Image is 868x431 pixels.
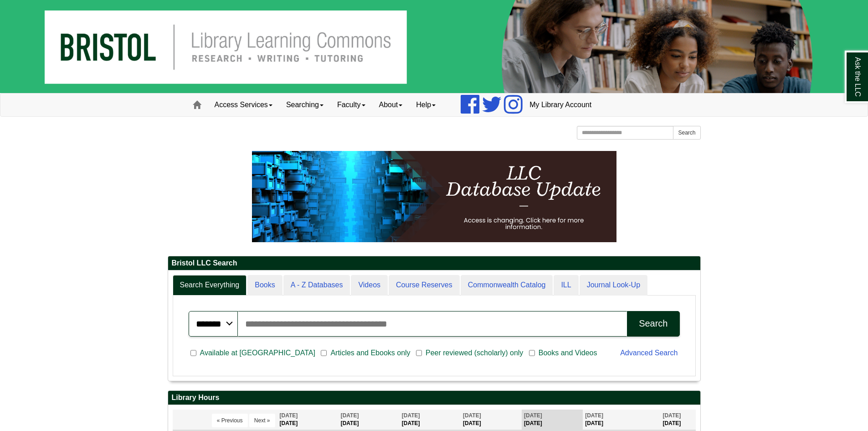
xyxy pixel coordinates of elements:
[330,93,372,116] a: Faculty
[639,318,668,329] div: Search
[339,410,400,430] th: [DATE]
[580,275,647,296] a: Journal Look-Up
[196,348,319,358] span: Available at [GEOGRAPHIC_DATA]
[168,256,700,270] h2: Bristol LLC Search
[583,410,660,430] th: [DATE]
[341,412,359,419] span: [DATE]
[524,412,542,419] span: [DATE]
[249,414,275,427] button: Next »
[252,151,616,242] img: HTML tutorial
[327,348,414,358] span: Articles and Ebooks only
[402,412,420,419] span: [DATE]
[400,410,461,430] th: [DATE]
[463,412,481,419] span: [DATE]
[422,348,527,358] span: Peer reviewed (scholarly) only
[280,412,298,419] span: [DATE]
[279,93,330,116] a: Searching
[372,93,410,116] a: About
[660,410,695,430] th: [DATE]
[212,414,248,427] button: « Previous
[663,412,681,419] span: [DATE]
[173,275,247,296] a: Search Everything
[585,412,603,419] span: [DATE]
[389,275,460,296] a: Course Reserves
[535,348,601,358] span: Books and Videos
[523,93,598,116] a: My Library Account
[620,349,678,357] a: Advanced Search
[283,275,350,296] a: A - Z Databases
[554,275,578,296] a: ILL
[627,311,679,337] button: Search
[673,126,700,140] button: Search
[351,275,388,296] a: Videos
[247,275,282,296] a: Books
[461,410,522,430] th: [DATE]
[529,349,535,357] input: Books and Videos
[321,349,327,357] input: Articles and Ebooks only
[416,349,422,357] input: Peer reviewed (scholarly) only
[409,93,442,116] a: Help
[522,410,583,430] th: [DATE]
[168,391,700,405] h2: Library Hours
[461,275,553,296] a: Commonwealth Catalog
[190,349,196,357] input: Available at [GEOGRAPHIC_DATA]
[277,410,339,430] th: [DATE]
[208,93,279,116] a: Access Services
